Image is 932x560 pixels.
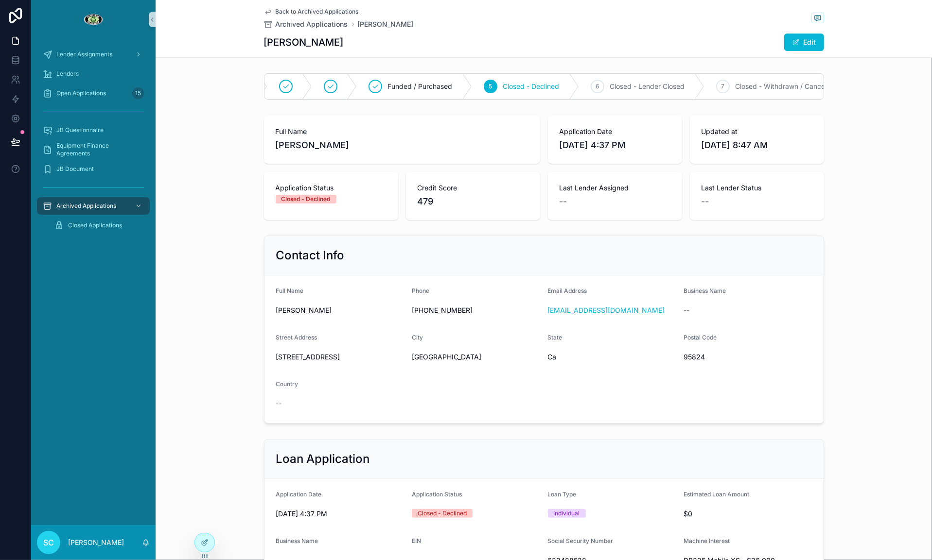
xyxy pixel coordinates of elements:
[702,195,709,208] span: --
[684,305,689,315] span: --
[56,126,104,134] span: JB Questionnaire
[56,70,79,78] span: Lenders
[264,19,348,29] a: Archived Applications
[49,217,150,234] a: Closed Applications
[37,160,150,178] a: JB Document
[132,87,144,99] div: 15
[37,65,150,83] a: Lenders
[684,334,717,341] span: Postal Code
[596,83,599,90] span: 6
[37,46,150,63] a: Lender Assignments
[560,138,670,152] span: [DATE] 4:37 PM
[503,82,560,91] span: Closed - Declined
[276,127,528,136] span: Full Name
[548,537,614,544] span: Social Security Number
[276,138,528,152] span: [PERSON_NAME]
[56,89,106,97] span: Open Applications
[554,509,580,518] div: Individual
[276,399,282,408] span: --
[418,183,528,193] span: Credit Score
[264,35,344,49] h1: [PERSON_NAME]
[418,195,528,208] span: 479
[684,491,749,498] span: Estimated Loan Amount
[412,305,540,315] span: [PHONE_NUMBER]
[276,380,299,388] span: Country
[412,537,421,544] span: EIN
[684,287,726,294] span: Business Name
[281,195,331,204] div: Closed - Declined
[56,142,140,157] span: Equipment Finance Agreements
[548,334,563,341] span: State
[418,509,467,518] div: Closed - Declined
[264,8,359,16] a: Back to Archived Applications
[276,8,359,16] span: Back to Archived Applications
[276,334,317,341] span: Street Address
[412,352,540,362] span: [GEOGRAPHIC_DATA]
[56,51,112,58] span: Lender Assignments
[37,121,150,139] a: JB Questionnaire
[276,305,404,315] span: [PERSON_NAME]
[412,491,462,498] span: Application Status
[560,127,670,136] span: Application Date
[684,352,812,362] span: 95824
[560,183,670,193] span: Last Lender Assigned
[684,509,812,519] span: $0
[276,352,404,362] span: [STREET_ADDRESS]
[702,183,812,193] span: Last Lender Status
[43,537,54,548] span: SC
[702,127,812,136] span: Updated at
[610,82,685,91] span: Closed - Lender Closed
[276,537,318,544] span: Business Name
[358,19,414,29] a: [PERSON_NAME]
[560,195,567,208] span: --
[548,305,665,315] a: [EMAIL_ADDRESS][DOMAIN_NAME]
[548,287,587,294] span: Email Address
[68,538,124,547] p: [PERSON_NAME]
[276,248,345,263] h2: Contact Info
[702,138,812,152] span: [DATE] 8:47 AM
[37,141,150,158] a: Equipment Finance Agreements
[37,197,150,215] a: Archived Applications
[56,165,94,173] span: JB Document
[276,183,387,193] span: Application Status
[276,19,348,29] span: Archived Applications
[37,85,150,102] a: Open Applications15
[68,221,122,229] span: Closed Applications
[412,334,423,341] span: City
[388,82,453,91] span: Funded / Purchased
[721,83,724,90] span: 7
[412,287,429,294] span: Phone
[276,287,304,294] span: Full Name
[276,491,322,498] span: Application Date
[784,34,824,51] button: Edit
[684,537,730,544] span: Machine Interest
[83,12,103,27] img: App logo
[276,451,370,467] h2: Loan Application
[31,39,156,247] div: scrollable content
[736,82,837,91] span: Closed - Withdrawn / Cancelled
[276,509,404,519] span: [DATE] 4:37 PM
[489,83,492,90] span: 5
[548,491,577,498] span: Loan Type
[548,352,676,362] span: Ca
[56,202,116,210] span: Archived Applications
